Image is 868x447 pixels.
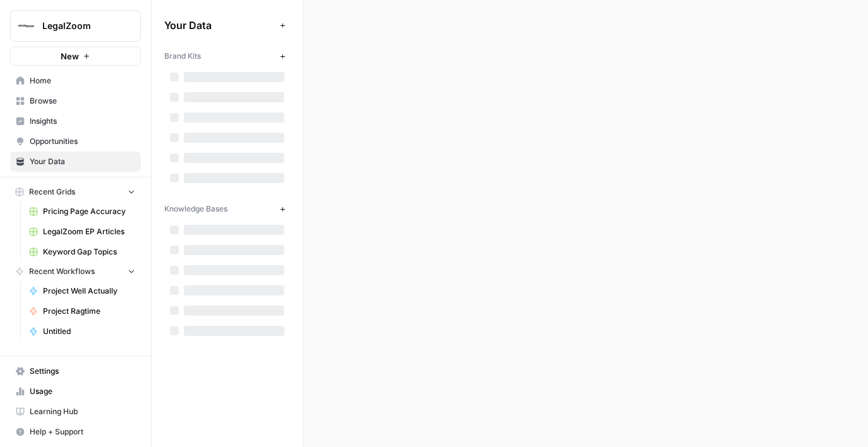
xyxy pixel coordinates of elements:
span: Learning Hub [30,406,135,417]
a: Project Ragtime [23,301,141,321]
span: Insights [30,116,135,127]
span: Usage [30,386,135,397]
span: Your Data [30,156,135,167]
span: Opportunities [30,136,135,147]
span: Recent Grids [29,186,75,198]
span: Keyword Gap Topics [43,246,135,258]
button: Help + Support [10,422,141,442]
span: Recent Workflows [29,266,95,277]
button: New [10,47,141,66]
button: Recent Grids [10,182,141,201]
span: LegalZoom EP Articles [43,226,135,237]
span: Brand Kits [164,51,201,62]
span: Pricing Page Accuracy [43,206,135,217]
span: Your Data [164,18,275,33]
a: LegalZoom EP Articles [23,222,141,242]
span: LegalZoom [42,20,119,32]
button: Workspace: LegalZoom [10,10,141,42]
a: Browse [10,91,141,111]
span: Untitled [43,326,135,337]
span: Browse [30,95,135,107]
a: Your Data [10,152,141,172]
a: Insights [10,111,141,131]
a: Untitled [23,321,141,342]
a: Pricing Page Accuracy [23,201,141,222]
span: Project Ragtime [43,306,135,317]
a: Keyword Gap Topics [23,242,141,262]
a: Settings [10,361,141,381]
span: New [61,50,79,63]
span: Home [30,75,135,86]
a: Home [10,71,141,91]
a: Learning Hub [10,402,141,422]
span: Knowledge Bases [164,203,227,215]
span: Project Well Actually [43,285,135,297]
a: Project Well Actually [23,281,141,301]
img: LegalZoom Logo [15,15,37,37]
span: Settings [30,366,135,377]
a: Opportunities [10,131,141,152]
button: Recent Workflows [10,262,141,281]
a: Usage [10,381,141,402]
span: Help + Support [30,426,135,438]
